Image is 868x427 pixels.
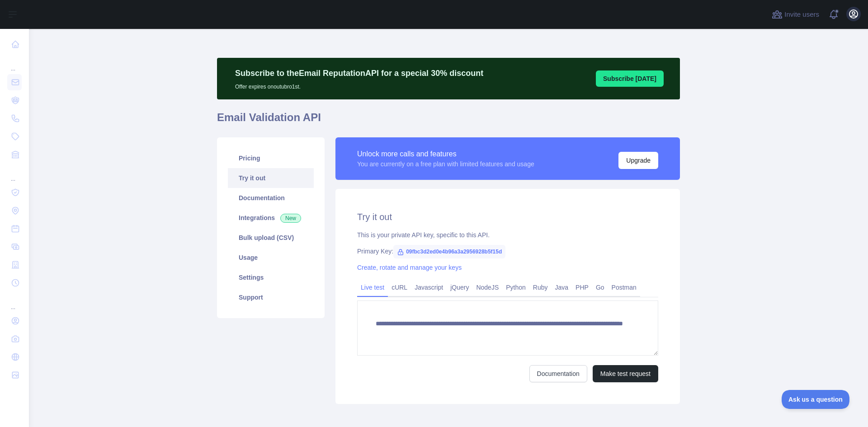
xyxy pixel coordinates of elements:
div: ... [7,293,22,311]
span: 09fbc3d2ed0e4b96a3a2956928b5f15d [393,245,505,258]
span: New [280,214,301,223]
a: Create, rotate and manage your keys [357,264,462,271]
a: Live test [357,280,388,295]
p: Offer expires on outubro 1st. [235,80,483,90]
a: Javascript [411,280,447,295]
a: Ruby [529,280,552,295]
a: Postman [608,280,640,295]
div: You are currently on a free plan with limited features and usage [357,160,534,169]
h2: Try it out [357,211,658,223]
p: Subscribe to the Email Reputation API for a special 30 % discount [235,67,483,80]
button: Subscribe [DATE] [596,70,664,87]
span: Invite users [784,9,819,20]
a: Pricing [228,148,314,168]
a: Go [592,280,608,295]
a: jQuery [447,280,472,295]
button: Make test request [593,365,658,382]
div: ... [7,164,22,183]
a: Python [502,280,529,295]
a: Settings [228,267,314,287]
button: Invite users [770,7,821,22]
a: Integrations New [228,208,314,228]
a: Java [552,280,572,295]
div: Primary Key: [357,247,658,256]
div: Unlock more calls and features [357,149,534,160]
a: Bulk upload (CSV) [228,228,314,248]
a: Documentation [529,365,587,382]
button: Upgrade [618,152,658,169]
a: Usage [228,248,314,267]
a: Documentation [228,188,314,208]
div: This is your private API key, specific to this API. [357,230,658,239]
a: Support [228,287,314,307]
h1: Email Validation API [217,110,680,132]
iframe: Toggle Customer Support [782,390,850,409]
div: ... [7,54,22,72]
a: Try it out [228,168,314,188]
a: PHP [572,280,592,295]
a: cURL [388,280,411,295]
a: NodeJS [472,280,502,295]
